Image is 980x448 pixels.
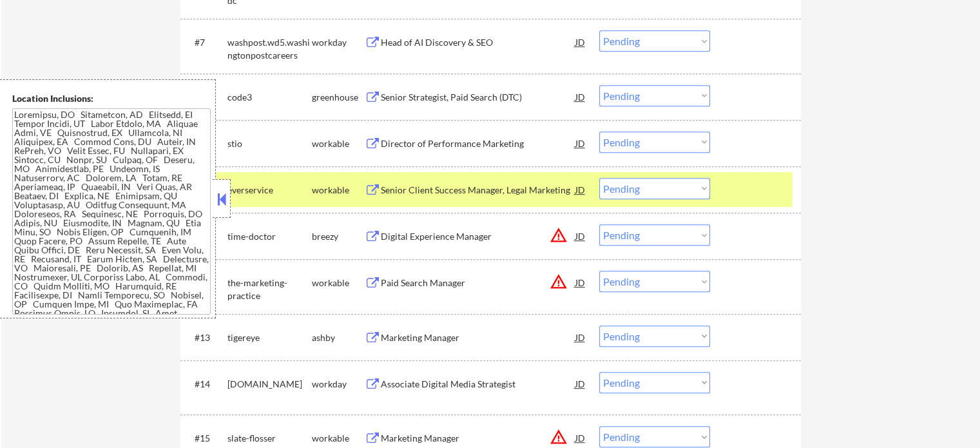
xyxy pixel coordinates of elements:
div: JD [574,178,587,201]
div: Senior Client Success Manager, Legal Marketing [381,184,575,197]
div: #13 [195,331,217,344]
div: breezy [312,230,365,243]
div: everservice [227,184,312,197]
div: Senior Strategist, Paid Search (DTC) [381,91,575,104]
div: JD [574,30,587,54]
div: ashby [312,331,365,344]
div: Marketing Manager [381,432,575,445]
div: washpost.wd5.washingtonpostcareers [227,36,312,61]
div: stio [227,137,312,150]
div: Head of AI Discovery & SEO [381,36,575,49]
div: JD [574,271,587,294]
div: JD [574,326,587,349]
div: workday [312,378,365,391]
div: #7 [195,36,217,49]
div: JD [574,131,587,155]
div: time-doctor [227,230,312,243]
div: JD [574,224,587,248]
div: workable [312,184,365,197]
div: workday [312,36,365,49]
div: Associate Digital Media Strategist [381,378,575,391]
div: tigereye [227,331,312,344]
div: JD [574,372,587,395]
div: Digital Experience Manager [381,230,575,243]
div: Marketing Manager [381,331,575,344]
div: [DOMAIN_NAME] [227,378,312,391]
div: #15 [195,432,217,445]
div: the-marketing-practice [227,277,312,302]
button: warning_amber [550,428,568,446]
div: Paid Search Manager [381,277,575,289]
button: warning_amber [550,273,568,291]
div: JD [574,85,587,108]
div: slate-flosser [227,432,312,445]
div: workable [312,277,365,289]
button: warning_amber [550,226,568,244]
div: code3 [227,91,312,104]
div: greenhouse [312,91,365,104]
div: Location Inclusions: [12,92,211,105]
div: #14 [195,378,217,391]
div: Director of Performance Marketing [381,137,575,150]
div: workable [312,137,365,150]
div: workable [312,432,365,445]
